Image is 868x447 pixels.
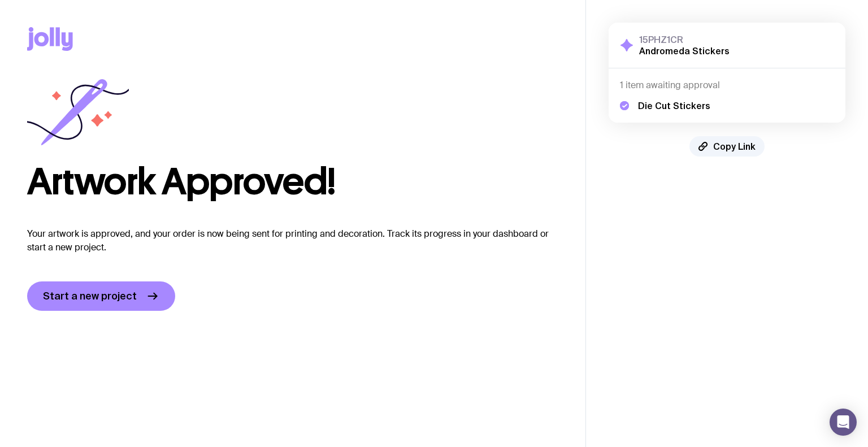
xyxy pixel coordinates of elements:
[713,141,756,152] span: Copy Link
[620,80,834,91] h4: 1 item awaiting approval
[638,100,710,111] h5: Die Cut Stickers
[689,136,765,157] button: Copy Link
[27,164,558,200] h1: Artwork Approved!
[830,409,857,436] div: Open Intercom Messenger
[639,34,730,45] h3: 15PHZ1CR
[27,281,175,311] a: Start a new project
[639,45,730,57] h2: Andromeda Stickers
[27,227,558,254] p: Your artwork is approved, and your order is now being sent for printing and decoration. Track its...
[43,289,137,303] span: Start a new project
